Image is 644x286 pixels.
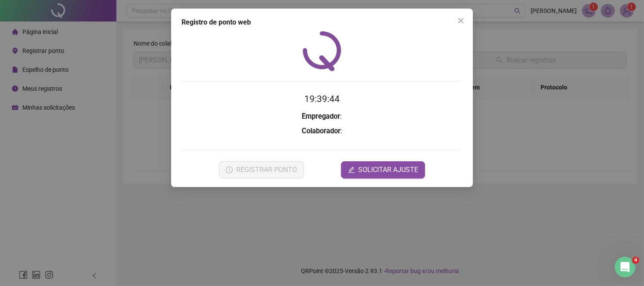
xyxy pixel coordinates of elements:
span: edit [348,166,355,173]
iframe: Intercom live chat [615,257,635,277]
span: SOLICITAR AJUSTE [358,165,418,175]
h3: : [181,126,463,137]
span: 4 [632,257,639,264]
time: 19:39:44 [304,94,340,104]
span: close [457,17,464,24]
img: QRPoint [303,31,341,71]
button: REGISTRAR PONTO [219,161,304,178]
button: Close [454,14,468,28]
strong: Colaborador [302,127,341,135]
strong: Empregador [302,112,341,120]
button: editSOLICITAR AJUSTE [341,161,425,178]
div: Registro de ponto web [181,17,463,28]
h3: : [181,111,463,122]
